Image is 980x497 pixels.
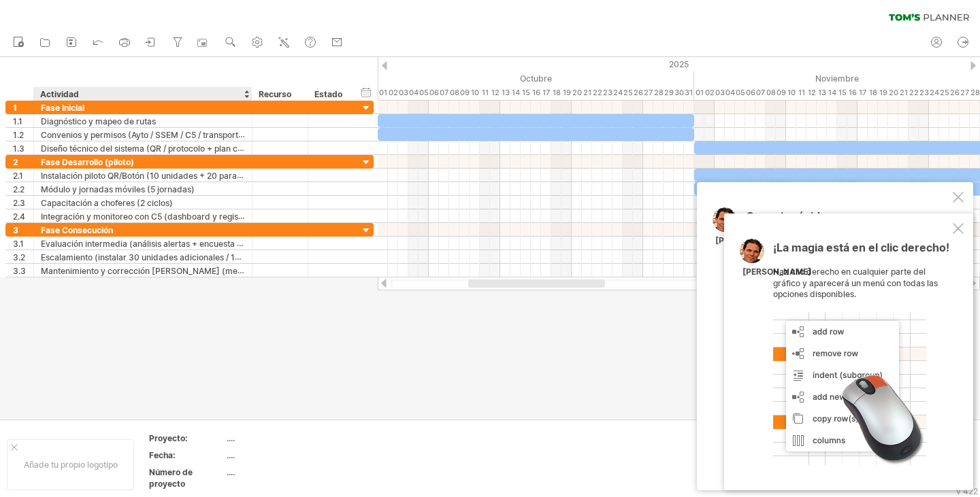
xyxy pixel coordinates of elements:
[898,86,909,100] div: Viernes, 21 de noviembre de 2025
[746,209,827,223] font: Consejo rápido
[482,88,489,97] font: 11
[940,88,949,97] font: 25
[41,252,291,262] font: Escalamiento (instalar 30 unidades adicionales / 100 paraderos)
[542,88,550,97] font: 17
[13,211,25,222] font: 2.4
[879,88,887,97] font: 19
[837,86,847,100] div: Sábado, 15 de noviembre de 2025
[13,239,24,249] font: 3.1
[736,88,745,97] font: 05
[704,86,715,100] div: Domingo, 2 de noviembre de 2025
[227,450,235,460] font: ....
[40,89,79,99] font: Actividad
[725,86,735,100] div: Martes, 4 de noviembre de 2025
[429,88,439,97] font: 06
[725,88,735,97] font: 04
[41,103,84,113] font: Fase Inicial
[773,241,949,254] font: ¡La magia está en el clic derecho!
[459,86,470,100] div: Jueves, 9 de octubre de 2025
[742,267,811,277] font: [PERSON_NAME]
[449,86,459,100] div: Miércoles, 8 de octubre de 2025
[818,88,826,97] font: 13
[13,198,25,208] font: 2.3
[735,86,745,100] div: Miércoles, 5 de noviembre de 2025
[664,86,674,100] div: Miércoles, 29 de octubre de 2025
[715,88,725,97] font: 03
[715,86,725,100] div: Lunes, 3 de noviembre de 2025
[378,86,388,100] div: Miércoles, 1 de octubre de 2025
[623,88,633,97] font: 25
[869,88,877,97] font: 18
[773,267,938,300] font: Haz clic derecho en cualquier parte del gráfico y aparecerá un menú con todas las opciones dispon...
[756,88,765,97] font: 07
[227,433,235,443] font: ....
[960,88,969,97] font: 27
[389,88,398,97] font: 02
[553,88,561,97] font: 18
[776,86,786,100] div: Domingo, 9 de noviembre de 2025
[41,265,266,276] font: Mantenimiento y corrección [PERSON_NAME] (mes focal)
[551,86,561,100] div: Sábado, 18 de octubre de 2025
[471,88,479,97] font: 10
[13,116,22,126] font: 1.1
[41,116,156,126] font: Diagnóstico y mapeo de rutas
[491,88,500,97] font: 12
[227,467,235,477] font: ....
[440,88,448,97] font: 07
[378,71,694,86] div: Octubre de 2025
[592,86,602,100] div: Miércoles, 22 de octubre de 2025
[613,88,623,97] font: 24
[13,252,25,262] font: 3.2
[909,88,919,97] font: 22
[786,86,796,100] div: Lunes, 10 de noviembre de 2025
[888,86,898,100] div: Jueves, 20 de noviembre de 2025
[520,73,552,84] font: Octubre
[439,86,449,100] div: Martes, 7 de octubre de 2025
[817,86,827,100] div: Jueves, 13 de noviembre de 2025
[500,86,510,100] div: Lunes, 13 de octubre de 2025
[13,157,18,167] font: 2
[470,86,480,100] div: Viernes, 10 de octubre de 2025
[532,88,540,97] font: 16
[868,86,878,100] div: Martes, 18 de noviembre de 2025
[419,86,429,100] div: Domingo, 5 de octubre de 2025
[490,86,500,100] div: Domingo, 12 de octubre de 2025
[602,86,612,100] div: Jueves, 23 de octubre de 2025
[399,88,408,97] font: 03
[149,433,188,443] font: Proyecto:
[654,88,664,97] font: 28
[13,143,24,154] font: 1.3
[13,171,23,181] font: 2.1
[674,86,684,100] div: Jueves, 30 de octubre de 2025
[970,88,980,97] font: 28
[41,157,134,167] font: Fase Desarrollo (piloto)
[24,460,118,470] font: Añade tu propio logotipo
[41,211,252,222] font: Integración y monitoreo con C5 (dashboard y registro)
[746,88,755,97] font: 06
[808,88,816,97] font: 12
[388,86,398,100] div: Jueves, 2 de octubre de 2025
[419,88,429,97] font: 05
[643,86,653,100] div: Lunes, 27 de octubre de 2025
[827,86,837,100] div: Viernes, 14 de noviembre de 2025
[949,86,960,100] div: Miércoles, 26 de noviembre de 2025
[889,88,898,97] font: 20
[684,86,694,100] div: Viernes, 31 de octubre de 2025
[919,86,929,100] div: Domingo, 23 de noviembre de 2025
[398,86,408,100] div: Viernes, 3 de octubre de 2025
[909,86,919,100] div: Sábado, 22 de noviembre de 2025
[766,86,776,100] div: Sábado, 8 de noviembre de 2025
[685,88,693,97] font: 31
[715,235,784,245] font: [PERSON_NAME]
[41,238,284,249] font: Evaluación intermedia (análisis alertas + encuesta percepción)
[766,88,776,97] font: 08
[510,86,521,100] div: Martes, 14 de octubre de 2025
[828,88,836,97] font: 14
[806,86,817,100] div: Miércoles, 12 de noviembre de 2025
[674,88,684,97] font: 30
[379,88,387,97] font: 01
[970,86,980,100] div: Viernes, 28 de noviembre de 2025
[796,86,806,100] div: Martes, 11 de noviembre de 2025
[450,88,459,97] font: 08
[41,170,263,181] font: Instalación piloto QR/Botón (10 unidades + 20 paraderos)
